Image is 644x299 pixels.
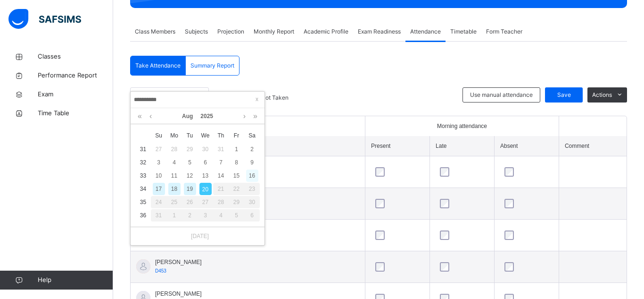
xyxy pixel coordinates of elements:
[494,136,559,156] th: Absent
[151,209,166,222] div: 31
[213,182,229,196] td: August 21, 2025
[184,156,196,169] div: 5
[166,196,182,209] td: August 25, 2025
[244,183,260,195] div: 23
[437,122,487,130] span: Morning attendance
[186,232,209,240] a: [DATE]
[592,91,612,99] span: Actions
[182,209,198,222] div: 2
[135,143,151,156] td: 31
[151,209,166,222] td: August 31, 2025
[244,209,260,222] td: September 6, 2025
[166,196,182,208] div: 25
[213,196,229,208] div: 28
[229,183,244,195] div: 22
[213,156,229,169] td: August 7, 2025
[153,170,165,182] div: 10
[552,91,576,99] span: Save
[244,169,260,182] td: August 16, 2025
[198,196,213,209] td: August 27, 2025
[155,258,202,266] span: [PERSON_NAME]
[155,268,166,273] span: D453
[151,196,166,209] td: August 24, 2025
[246,170,258,182] div: 16
[213,169,229,182] td: August 14, 2025
[182,209,198,222] td: September 2, 2025
[182,182,198,196] td: August 19, 2025
[166,209,182,222] td: September 1, 2025
[168,183,181,195] div: 18
[135,108,144,124] a: Last year (Control + left)
[151,169,166,182] td: August 10, 2025
[135,61,181,70] span: Take Attendance
[241,108,248,124] a: Next month (PageDown)
[38,52,113,61] span: Classes
[229,169,244,182] td: August 15, 2025
[244,131,260,140] span: Sa
[244,143,260,156] td: August 2, 2025
[38,71,113,80] span: Performance Report
[244,182,260,196] td: August 23, 2025
[155,290,202,298] span: [PERSON_NAME]
[178,108,197,124] a: Aug
[213,209,229,222] td: September 4, 2025
[229,196,244,209] td: August 29, 2025
[244,156,260,169] td: August 9, 2025
[199,156,212,169] div: 6
[168,143,181,155] div: 28
[182,143,198,156] td: July 29, 2025
[198,128,213,143] th: Wed
[151,196,166,208] div: 24
[151,131,166,140] span: Su
[229,182,244,196] td: August 22, 2025
[151,128,166,143] th: Sun
[231,170,243,182] div: 15
[365,136,430,156] th: Present
[229,131,244,140] span: Fr
[184,170,196,182] div: 12
[153,143,165,155] div: 27
[199,183,212,195] div: 20
[450,27,477,36] span: Timetable
[151,156,166,169] td: August 3, 2025
[244,196,260,209] td: August 30, 2025
[213,196,229,209] td: August 28, 2025
[198,209,213,222] td: September 3, 2025
[185,27,208,36] span: Subjects
[184,143,196,155] div: 29
[184,183,196,195] div: 19
[8,9,81,29] img: safsims
[151,182,166,196] td: August 17, 2025
[182,169,198,182] td: August 12, 2025
[470,91,533,99] span: Use manual attendance
[182,196,198,208] div: 26
[198,209,213,222] div: 3
[166,156,182,169] td: August 4, 2025
[213,131,229,140] span: Th
[229,128,244,143] th: Fri
[166,143,182,156] td: July 28, 2025
[246,143,258,155] div: 2
[430,136,495,156] th: Late
[199,170,212,182] div: 13
[244,209,260,222] div: 6
[244,128,260,143] th: Sat
[486,27,522,36] span: Form Teacher
[559,136,627,156] th: Comment
[215,156,227,169] div: 7
[153,183,165,195] div: 17
[166,128,182,143] th: Mon
[246,156,258,169] div: 9
[410,27,441,36] span: Attendance
[153,156,165,169] div: 3
[135,27,175,36] span: Class Members
[38,90,113,99] span: Exam
[197,108,217,124] a: 2025
[166,131,182,140] span: Mo
[198,156,213,169] td: August 6, 2025
[151,143,166,156] td: July 27, 2025
[147,108,154,124] a: Previous month (PageUp)
[182,131,198,140] span: Tu
[229,156,244,169] td: August 8, 2025
[304,27,348,36] span: Academic Profile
